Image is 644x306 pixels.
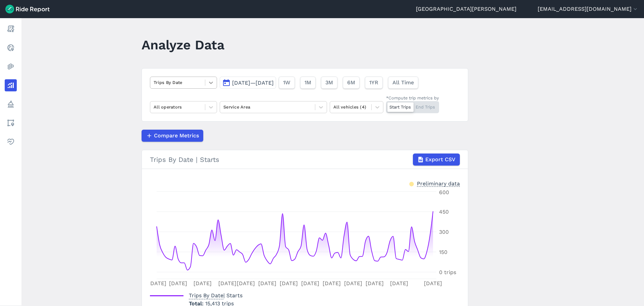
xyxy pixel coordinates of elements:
[439,229,449,235] tspan: 300
[280,280,298,287] tspan: [DATE]
[439,209,449,215] tspan: 450
[413,154,460,166] button: Export CSV
[142,130,203,142] button: Compare Metrics
[386,95,439,101] div: *Compute trip metrics by
[218,280,236,287] tspan: [DATE]
[232,80,274,86] span: [DATE]—[DATE]
[439,189,449,195] tspan: 600
[154,132,199,140] span: Compare Metrics
[283,79,290,87] span: 1W
[417,180,460,187] div: Preliminary data
[390,280,408,287] tspan: [DATE]
[416,5,517,13] a: [GEOGRAPHIC_DATA][PERSON_NAME]
[148,280,166,287] tspan: [DATE]
[388,77,418,89] button: All Time
[439,249,447,255] tspan: 150
[5,23,17,35] a: Report
[150,154,460,166] div: Trips By Date | Starts
[169,280,187,287] tspan: [DATE]
[321,77,337,89] button: 3M
[366,280,384,287] tspan: [DATE]
[5,117,17,129] a: Areas
[189,292,243,299] span: | Starts
[538,5,639,13] button: [EMAIL_ADDRESS][DOMAIN_NAME]
[189,290,223,299] span: Trips By Date
[237,280,255,287] tspan: [DATE]
[392,79,414,87] span: All Time
[344,280,362,287] tspan: [DATE]
[369,79,378,87] span: 1YR
[439,269,456,275] tspan: 0 trips
[258,280,276,287] tspan: [DATE]
[5,5,50,13] img: Ride Report
[365,77,383,89] button: 1YR
[142,36,224,54] h1: Analyze Data
[5,42,17,54] a: Realtime
[425,156,455,164] span: Export CSV
[343,77,360,89] button: 6M
[5,98,17,110] a: Policy
[5,60,17,73] a: Heatmaps
[279,77,295,89] button: 1W
[424,280,442,287] tspan: [DATE]
[305,79,311,87] span: 1M
[194,280,212,287] tspan: [DATE]
[323,280,341,287] tspan: [DATE]
[347,79,355,87] span: 6M
[5,79,17,91] a: Analyze
[301,280,319,287] tspan: [DATE]
[220,77,276,89] button: [DATE]—[DATE]
[325,79,333,87] span: 3M
[5,136,17,148] a: Health
[300,77,316,89] button: 1M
